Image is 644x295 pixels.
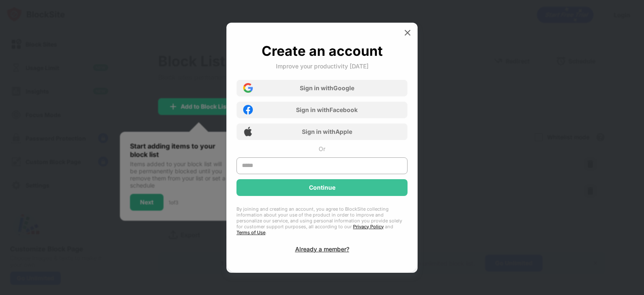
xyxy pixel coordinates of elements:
[300,84,354,91] div: Sign in with Google
[319,145,325,152] div: Or
[302,128,352,135] div: Sign in with Apple
[262,43,383,59] div: Create an account
[243,105,253,115] img: facebook-icon.png
[243,83,253,93] img: google-icon.png
[276,63,369,70] div: Improve your productivity [DATE]
[295,245,349,253] div: Already a member?
[309,184,335,191] div: Continue
[236,206,408,235] div: By joining and creating an account, you agree to BlockSite collecting information about your use ...
[353,224,384,230] a: Privacy Policy
[243,127,253,136] img: apple-icon.png
[236,230,265,235] a: Terms of Use
[296,106,358,113] div: Sign in with Facebook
